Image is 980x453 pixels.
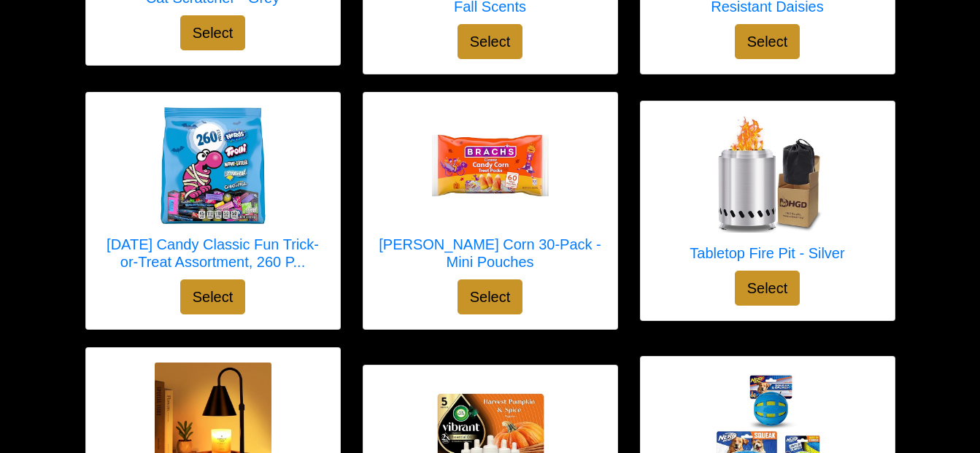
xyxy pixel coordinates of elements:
[378,107,603,279] a: Brach's Candy Corn 30-Pack - Mini Pouches [PERSON_NAME] Corn 30-Pack - Mini Pouches
[458,279,523,314] button: Select
[709,116,825,233] img: Tabletop Fire Pit - Silver
[378,236,603,271] h5: [PERSON_NAME] Corn 30-Pack - Mini Pouches
[690,244,844,262] h5: Tabletop Fire Pit - Silver
[432,107,549,224] img: Brach's Candy Corn 30-Pack - Mini Pouches
[735,271,800,306] button: Select
[155,107,271,224] img: Halloween Candy Classic Fun Trick-or-Treat Assortment, 260 Pieces, 69.3 Ounces
[180,279,246,314] button: Select
[180,15,246,50] button: Select
[690,116,844,271] a: Tabletop Fire Pit - Silver Tabletop Fire Pit - Silver
[101,107,325,279] a: Halloween Candy Classic Fun Trick-or-Treat Assortment, 260 Pieces, 69.3 Ounces [DATE] Candy Class...
[101,236,325,271] h5: [DATE] Candy Classic Fun Trick-or-Treat Assortment, 260 P...
[458,24,523,59] button: Select
[735,24,800,59] button: Select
